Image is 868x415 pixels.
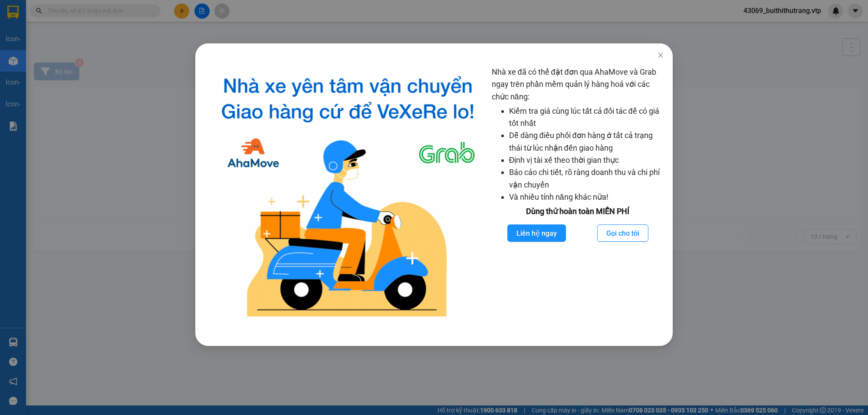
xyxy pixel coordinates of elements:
li: Báo cáo chi tiết, rõ ràng doanh thu và chi phí vận chuyển [509,166,664,191]
span: close [657,52,664,59]
button: Gọi cho tôi [597,224,648,242]
li: Kiểm tra giá cùng lúc tất cả đối tác để có giá tốt nhất [509,105,664,130]
li: Dễ dàng điều phối đơn hàng ở tất cả trạng thái từ lúc nhận đến giao hàng [509,129,664,154]
button: Liên hệ ngay [507,224,566,242]
li: Định vị tài xế theo thời gian thực [509,154,664,166]
li: Và nhiều tính năng khác nữa! [509,191,664,203]
span: Liên hệ ngay [516,228,557,239]
div: Dùng thử hoàn toàn MIỄN PHÍ [492,205,664,217]
span: Gọi cho tôi [606,228,639,239]
div: Nhà xe đã có thể đặt đơn qua AhaMove và Grab ngay trên phần mềm quản lý hàng hoá với các chức năng: [492,66,664,324]
button: Close [648,43,673,68]
img: logo [211,66,485,324]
